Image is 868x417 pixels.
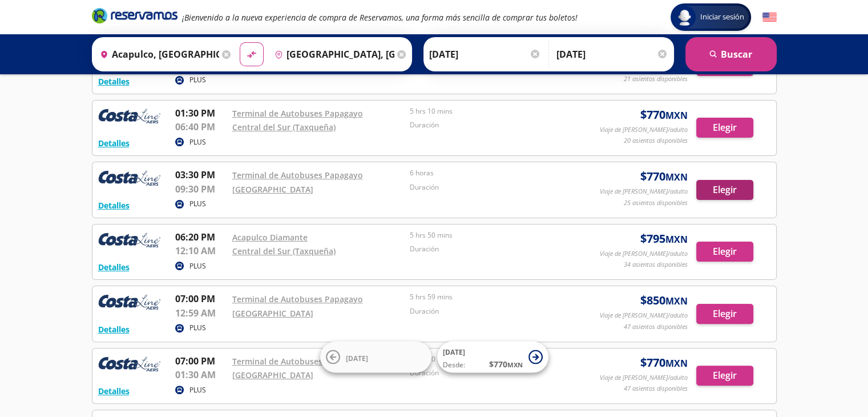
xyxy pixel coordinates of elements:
button: Detalles [98,75,130,87]
img: RESERVAMOS [98,106,161,129]
img: RESERVAMOS [98,354,161,377]
p: PLUS [189,137,206,147]
span: [DATE] [443,347,465,357]
a: Acapulco Diamante [232,232,308,243]
button: Detalles [98,261,130,273]
input: Buscar Destino [270,40,394,69]
p: PLUS [189,385,206,395]
small: MXN [665,171,688,183]
p: 6 horas [410,168,582,178]
button: Elegir [696,242,753,262]
input: Opcional [556,40,668,69]
p: 47 asientos disponibles [624,322,688,332]
p: PLUS [189,199,206,209]
p: 34 asientos disponibles [624,260,688,270]
button: Detalles [98,323,130,335]
small: MXN [665,233,688,246]
p: Duración [410,120,582,130]
p: 21 asientos disponibles [624,74,688,84]
button: Detalles [98,137,130,149]
button: Elegir [696,366,753,386]
p: Viaje de [PERSON_NAME]/adulto [600,125,688,135]
button: [DATE] [320,342,431,373]
p: 5 hrs 10 mins [410,106,582,117]
a: Central del Sur (Taxqueña) [232,246,336,256]
p: 01:30 AM [175,368,227,382]
i: Brand Logo [92,7,177,24]
p: Duración [410,182,582,193]
button: English [762,10,777,25]
button: Elegir [696,304,753,324]
a: Terminal de Autobuses Papagayo [232,294,363,304]
img: RESERVAMOS [98,168,161,191]
small: MXN [665,357,688,370]
p: 07:00 PM [175,354,227,368]
span: $ 850 [640,292,688,309]
p: 07:00 PM [175,292,227,306]
span: $ 795 [640,230,688,247]
p: 03:30 PM [175,168,227,182]
p: 5 hrs 59 mins [410,292,582,302]
a: [GEOGRAPHIC_DATA] [232,184,313,195]
span: Desde: [443,360,465,370]
p: Duración [410,368,582,378]
p: 09:30 PM [175,182,227,196]
input: Buscar Origen [95,40,220,69]
a: Terminal de Autobuses Papagayo [232,170,363,181]
p: 20 asientos disponibles [624,136,688,146]
span: $ 770 [489,358,523,370]
p: Viaje de [PERSON_NAME]/adulto [600,373,688,383]
span: Iniciar sesión [696,11,749,23]
button: Elegir [696,118,753,138]
p: 47 asientos disponibles [624,384,688,394]
p: 06:20 PM [175,230,227,244]
p: PLUS [189,261,206,271]
p: Viaje de [PERSON_NAME]/adulto [600,249,688,259]
p: PLUS [189,323,206,333]
button: Elegir [696,180,753,200]
input: Elegir Fecha [429,40,541,69]
p: 5 hrs 50 mins [410,230,582,240]
span: $ 770 [640,354,688,371]
button: Detalles [98,199,130,211]
button: Detalles [98,385,130,397]
small: MXN [665,295,688,307]
a: Brand Logo [92,7,177,27]
em: ¡Bienvenido a la nueva experiencia de compra de Reservamos, una forma más sencilla de comprar tus... [182,12,578,23]
p: Viaje de [PERSON_NAME]/adulto [600,311,688,320]
span: $ 770 [640,106,688,123]
a: [GEOGRAPHIC_DATA] [232,308,313,319]
a: [GEOGRAPHIC_DATA] [232,370,313,380]
span: [DATE] [346,353,368,363]
small: MXN [507,360,523,369]
img: RESERVAMOS [98,292,161,315]
p: 12:10 AM [175,244,227,258]
a: Central del Sur (Taxqueña) [232,122,336,133]
p: Duración [410,306,582,316]
p: 12:59 AM [175,306,227,320]
p: PLUS [189,75,206,85]
span: $ 770 [640,168,688,185]
a: Terminal de Autobuses Papagayo [232,356,363,367]
p: 01:30 PM [175,106,227,120]
a: Terminal de Autobuses Papagayo [232,108,363,119]
button: Buscar [685,37,777,71]
small: MXN [665,109,688,122]
p: 25 asientos disponibles [624,198,688,208]
button: [DATE]Desde:$770MXN [437,342,548,373]
img: RESERVAMOS [98,230,161,253]
p: Viaje de [PERSON_NAME]/adulto [600,187,688,197]
p: 06:40 PM [175,120,227,134]
p: Duración [410,244,582,254]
